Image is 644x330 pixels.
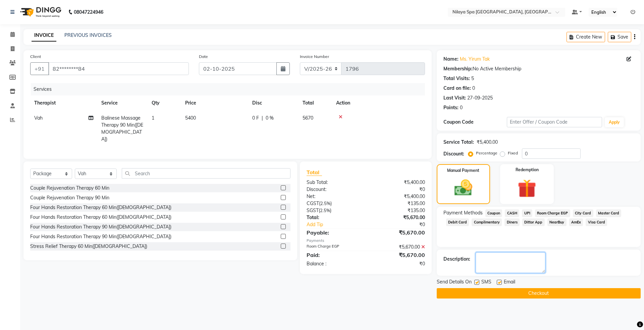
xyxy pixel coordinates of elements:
div: Payments [307,238,425,244]
div: ₹0 [366,186,430,193]
span: Complimentary [472,218,502,226]
div: Couple Rejuvenation Therapy 60 Min [30,185,109,192]
div: ₹5,400.00 [366,179,430,186]
span: SMS [481,278,491,287]
div: Payable: [302,228,366,237]
div: 0 [472,85,475,92]
div: Total: [302,214,366,221]
button: Checkout [437,288,641,299]
img: _cash.svg [449,178,478,198]
div: Name: [443,56,459,63]
span: CASH [505,209,519,217]
a: PREVIOUS INVOICES [64,32,112,38]
a: INVOICE [32,29,56,42]
label: Fixed [508,150,518,156]
th: Therapist [30,95,97,111]
th: Service [97,95,148,111]
div: ₹5,670.00 [366,228,430,237]
div: ₹5,670.00 [366,244,430,251]
div: Discount: [302,186,366,193]
div: Total Visits: [443,75,470,82]
div: Four Hands Restoration Therapy 60 Min([DEMOGRAPHIC_DATA]) [30,204,171,211]
div: Coupon Code [443,119,507,126]
div: ₹135.00 [366,200,430,207]
span: SGST [307,207,319,213]
span: AmEx [569,218,583,226]
div: Four Hands Restoration Therapy 90 Min([DEMOGRAPHIC_DATA]) [30,223,171,230]
input: Search by Name/Mobile/Email/Code [48,62,189,75]
div: Services [31,83,430,95]
div: No Active Membership [443,65,634,72]
span: Coupon [485,209,502,217]
th: Disc [248,95,299,111]
div: Last Visit: [443,94,466,102]
th: Total [299,95,332,111]
span: Diners [504,218,520,226]
div: ₹5,670.00 [366,214,430,221]
span: | [262,115,263,122]
button: Save [608,32,631,42]
th: Action [332,95,425,111]
div: ₹135.00 [366,207,430,214]
img: _gift.svg [512,177,542,200]
div: Four Hands Restoration Therapy 90 Min([DEMOGRAPHIC_DATA]) [30,233,171,240]
span: 2.5% [320,201,330,206]
span: 5670 [303,115,313,121]
span: 0 F [252,115,259,122]
a: Ms. Yirum Tak [460,56,490,63]
span: 5400 [185,115,196,121]
div: ( ) [302,200,366,207]
span: 2.5% [320,208,330,213]
div: Description: [443,256,470,263]
span: Payment Methods [443,209,483,216]
div: ₹5,670.00 [366,251,430,259]
div: ₹5,400.00 [477,139,498,146]
div: ₹0 [366,260,430,267]
button: +91 [30,62,49,75]
input: Enter Offer / Coupon Code [507,117,602,127]
div: ₹5,400.00 [366,193,430,200]
button: Apply [605,117,624,127]
label: Manual Payment [447,168,479,174]
span: Email [504,278,515,287]
span: Room Charge EGP [535,209,570,217]
span: Vah [34,115,43,121]
div: 0 [460,104,463,111]
div: Four Hands Restoration Therapy 60 Min([DEMOGRAPHIC_DATA]) [30,214,171,221]
img: logo [17,3,63,21]
span: Dittor App [522,218,545,226]
input: Search [122,168,290,179]
th: Qty [148,95,181,111]
label: Client [30,54,41,60]
div: Points: [443,104,459,111]
div: ₹0 [376,221,430,228]
b: 08047224946 [74,3,103,21]
div: Membership: [443,65,473,72]
div: ( ) [302,207,366,214]
div: Room Charge EGP [302,244,366,251]
span: Debit Card [446,218,469,226]
a: Add Tip [302,221,376,228]
label: Redemption [516,167,539,173]
div: 27-09-2025 [467,94,493,102]
div: Couple Rejuvenation Therapy 90 Min [30,194,109,201]
div: Stress Relief Therapy 60 Min([DEMOGRAPHIC_DATA]) [30,243,147,250]
div: Sub Total: [302,179,366,186]
button: Create New [567,32,605,42]
label: Date [199,54,208,60]
span: NearBuy [547,218,567,226]
span: Balinese Massage Therapy 90 Min([DEMOGRAPHIC_DATA]) [101,115,143,142]
label: Percentage [476,150,497,156]
div: Card on file: [443,85,471,92]
th: Price [181,95,248,111]
span: Send Details On [437,278,472,287]
div: Net: [302,193,366,200]
span: Master Card [596,209,622,217]
span: UPI [522,209,532,217]
span: Visa Card [586,218,607,226]
span: 1 [152,115,154,121]
div: Balance : [302,260,366,267]
span: Total [307,169,322,176]
div: Paid: [302,251,366,259]
span: City Card [573,209,593,217]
